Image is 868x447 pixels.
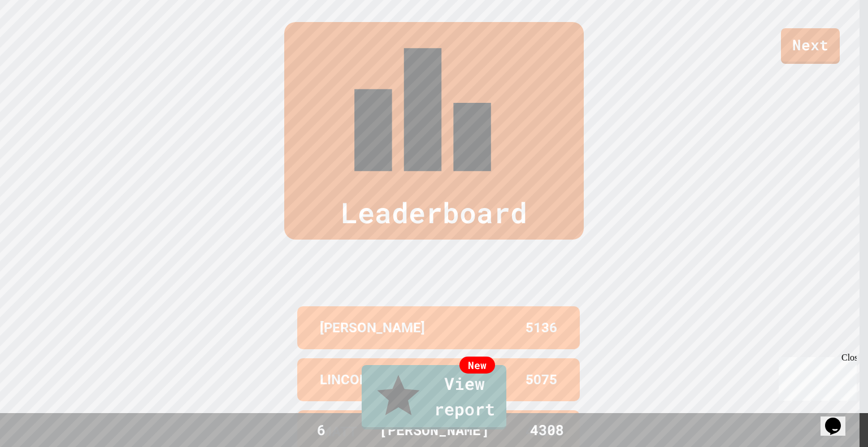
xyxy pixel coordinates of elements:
a: View report [362,365,506,429]
p: 5136 [526,318,557,338]
div: Leaderboard [284,22,584,240]
div: Chat with us now!Close [5,5,78,72]
p: [PERSON_NAME] [320,318,425,338]
div: New [459,357,495,374]
iframe: chat widget [774,353,857,401]
iframe: chat widget [821,402,857,436]
a: Next [781,28,840,64]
